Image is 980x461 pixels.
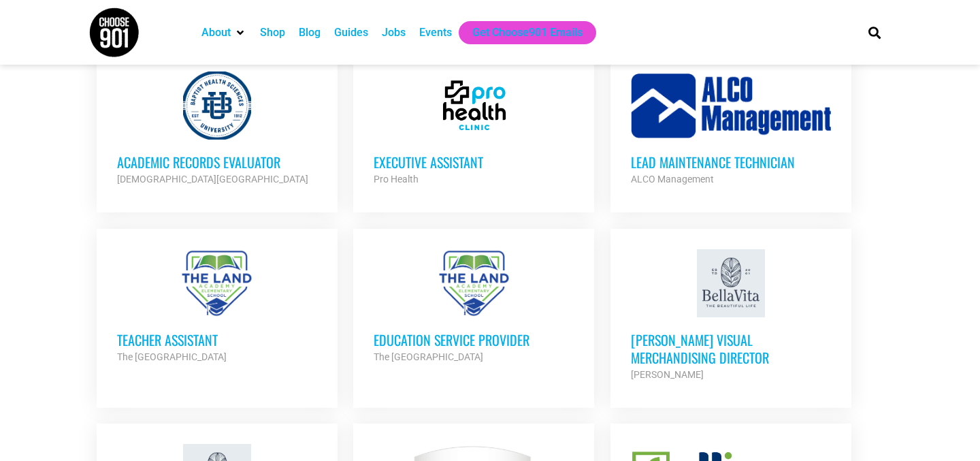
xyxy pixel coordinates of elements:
a: Events [419,25,452,41]
nav: Main nav [195,21,845,44]
h3: Academic Records Evaluator [117,153,317,171]
a: Blog [299,25,321,41]
strong: Pro Health [374,174,419,185]
a: [PERSON_NAME] Visual Merchandising Director [PERSON_NAME] [610,229,851,403]
a: Jobs [382,25,406,41]
strong: [DEMOGRAPHIC_DATA][GEOGRAPHIC_DATA] [117,174,308,185]
strong: The [GEOGRAPHIC_DATA] [374,351,483,362]
a: Academic Records Evaluator [DEMOGRAPHIC_DATA][GEOGRAPHIC_DATA] [97,51,338,208]
a: Lead Maintenance Technician ALCO Management [610,51,851,208]
a: Get Choose901 Emails [472,25,583,41]
a: Shop [260,25,285,41]
a: About [201,25,231,41]
h3: Executive Assistant [374,153,574,171]
h3: Lead Maintenance Technician [631,153,831,171]
a: Education Service Provider The [GEOGRAPHIC_DATA] [353,229,594,385]
h3: [PERSON_NAME] Visual Merchandising Director [631,331,831,366]
strong: The [GEOGRAPHIC_DATA] [117,351,227,362]
a: Executive Assistant Pro Health [353,51,594,208]
a: Guides [334,25,368,41]
strong: [PERSON_NAME] [631,369,704,380]
strong: ALCO Management [631,174,714,185]
h3: Teacher Assistant [117,331,317,349]
h3: Education Service Provider [374,331,574,349]
a: Teacher Assistant The [GEOGRAPHIC_DATA] [97,229,338,385]
div: About [195,21,253,44]
div: Search [864,21,886,44]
